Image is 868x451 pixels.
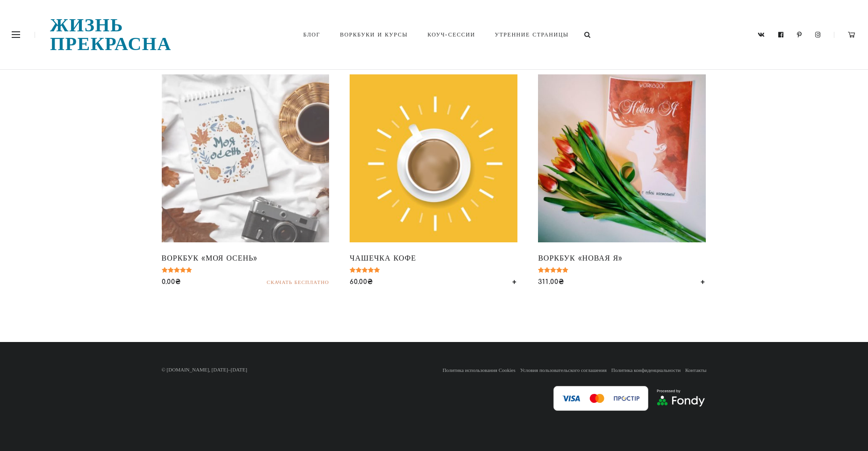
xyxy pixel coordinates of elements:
a: Vkontakte [758,32,765,38]
span: Оценка из 5 [538,267,568,292]
a: Facebook [778,32,784,38]
a: Коуч-сессии [418,19,485,51]
a: Политика использования Cookies [438,364,516,377]
div: © [DOMAIN_NAME], [DATE]–[DATE] [162,363,380,376]
a: Утренние страницы [486,19,579,51]
h2: Воркбук «Моя осень» [162,249,330,267]
a: Instagram [815,32,821,38]
a: Условия пользовательского соглашения [516,364,607,377]
a: Скачать бесплатно [267,279,329,284]
span: Оценка из 5 [350,267,380,292]
a: Политика конфиденциальности [607,364,681,377]
a: Блог [294,19,330,51]
a: Воркбук «Моя осень»Оценка 5.00 из 5 [162,74,330,272]
span: ₴ [367,278,373,285]
span: ₴ [559,278,564,285]
bdi: 60.00 [350,278,373,285]
h2: Воркбук «Новая Я» [538,249,706,267]
a: Чашечка кофеОценка 5.00 из 5 [350,74,517,272]
span: Оценка из 5 [162,267,192,292]
h2: Чашечка кофе [350,249,517,267]
a: Добавить «Воркбук "Новая Я"» в корзину [699,279,706,284]
div: Оценка 5.00 из 5 [350,267,380,273]
span: ₴ [175,278,181,285]
a: Добавить «Чашечка кофе» в корзину [511,279,517,284]
bdi: 0.00 [162,278,181,285]
a: Воркбуки и курсы [330,19,418,51]
a: Контакты [681,364,706,377]
bdi: 311.00 [538,278,564,285]
div: Оценка 5.00 из 5 [538,267,568,273]
div: Оценка 5.00 из 5 [162,267,192,273]
a: Жизнь прекрасна [50,16,172,53]
a: Pinterest [797,32,802,38]
a: Воркбук «Новая Я»Оценка 5.00 из 5 [538,74,706,272]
